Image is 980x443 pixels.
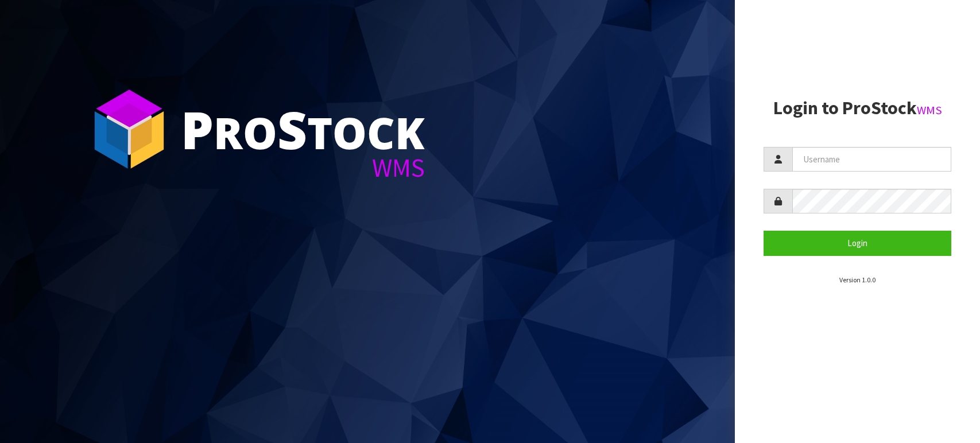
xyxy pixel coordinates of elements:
small: Version 1.0.0 [839,275,876,284]
img: ProStock Cube [86,86,172,172]
small: WMS [917,103,942,118]
button: Login [764,231,951,255]
h2: Login to ProStock [764,98,951,118]
span: S [277,94,307,164]
input: Username [792,147,951,172]
div: WMS [181,155,425,181]
span: P [181,94,214,164]
div: ro tock [181,103,425,155]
